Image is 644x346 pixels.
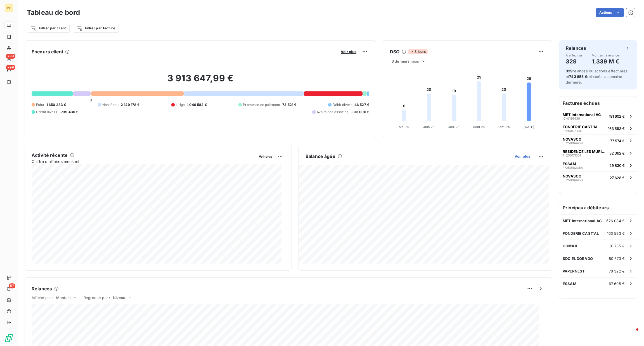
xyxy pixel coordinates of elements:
button: Voir plus [339,49,358,54]
h6: Principaux débiteurs [559,201,637,214]
span: relances ou actions effectuées et relancés la semaine dernière. [566,69,628,84]
span: 67 695 € [609,281,625,286]
span: 526 034 € [606,219,625,223]
span: 46 527 € [354,102,369,107]
span: SDC EL DORADO [563,256,593,261]
span: 27 628 € [610,176,625,180]
span: 29 830 € [609,163,625,168]
h4: 1,339 M € [592,57,620,66]
span: 80 873 € [609,256,625,261]
button: Actions [596,8,624,17]
span: Montant à relancer [592,54,620,57]
span: 57 [9,283,15,288]
h4: 329 [566,57,583,66]
span: Affiché par : [32,295,53,300]
tspan: Juin 25 [423,125,435,129]
tspan: Juil. 25 [448,125,460,129]
h6: Balance âgée [306,153,335,160]
span: F-250184458 [563,178,583,182]
span: PAPERNEST [563,269,585,273]
span: F-250171001 [563,154,581,157]
button: ESSAMF-25018238429 830 € [559,159,637,171]
button: Filtrer par client [27,24,70,33]
span: ESSAM [563,281,576,286]
span: 163 593 € [608,126,625,131]
span: RESIDENCE LES MURIERS [563,149,607,154]
button: MET International AGIC-0186439181 602 € [559,110,637,122]
span: Voir plus [341,49,356,54]
h6: Activité récente [32,152,68,158]
span: F-250184459 [563,141,583,145]
span: 81 735 € [610,244,625,248]
span: 73 521 € [282,102,296,107]
span: 1 046 582 € [187,102,207,107]
span: Échu [36,102,44,107]
h2: 3 913 647,99 € [32,73,369,89]
span: Débit divers [333,102,352,107]
span: NOVASCO [563,137,581,141]
h6: DSO [390,48,399,55]
span: Crédit divers [36,110,57,115]
span: COMAX [563,244,577,248]
img: Logo LeanPay [4,334,13,343]
button: FONDERIE CAST'ALF-250175414163 593 € [559,122,637,134]
h6: Factures échues [559,96,637,110]
span: -739 436 € [59,110,79,115]
span: 329 [566,69,572,73]
span: MET International AG [563,112,601,117]
button: NOVASCOF-25018445827 628 € [559,171,637,184]
span: 163 593 € [607,231,625,236]
span: Promesse de paiement [243,102,280,107]
span: ESSAM [563,162,576,166]
tspan: Mai 25 [399,125,409,129]
span: MET International AG [563,219,602,223]
span: +99 [6,65,15,70]
span: FONDERIE CAST'AL [563,231,599,236]
span: FONDERIE CAST'AL [563,125,598,129]
iframe: Intercom live chat [625,327,638,340]
button: Voir plus [257,154,274,159]
span: F-250182384 [563,166,583,169]
span: 77 574 € [610,139,625,143]
span: 1 650 283 € [46,102,66,107]
button: RESIDENCE LES MURIERSF-25017100132 362 € [559,147,637,159]
tspan: Août 25 [473,125,485,129]
span: Regroupé par : [84,295,110,300]
span: Chiffre d'affaires mensuel [32,158,255,164]
span: 6 derniers mois [392,59,419,63]
span: NOVASCO [563,174,581,178]
span: 181 602 € [609,114,625,119]
span: Litige [176,102,185,107]
span: Niveau [113,295,125,300]
span: 78 322 € [609,269,625,273]
tspan: Sept. 25 [498,125,510,129]
span: 743 655 € [569,74,587,79]
div: ME [4,3,13,12]
button: Filtrer par facture [73,24,119,33]
span: 2 149 178 € [121,102,140,107]
span: 0 [90,98,92,102]
span: 8 jours [408,49,427,54]
button: NOVASCOF-25018445977 574 € [559,134,637,147]
span: +99 [6,54,15,59]
h6: Encours client [32,48,63,55]
span: IC-0186439 [563,117,580,120]
span: Voir plus [259,155,272,158]
h6: Relances [566,45,586,51]
span: F-250175414 [563,129,582,132]
span: Non-échu [102,102,119,107]
tspan: [DATE] [524,125,534,129]
h3: Tableau de bord [27,8,80,18]
span: Avoirs non associés [317,110,349,115]
h6: Relances [32,285,52,292]
span: -313 006 € [351,110,370,115]
span: Voir plus [515,154,530,158]
span: À effectuer [566,54,583,57]
span: 32 362 € [609,151,625,155]
button: Voir plus [513,154,532,159]
span: Montant [56,295,71,300]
